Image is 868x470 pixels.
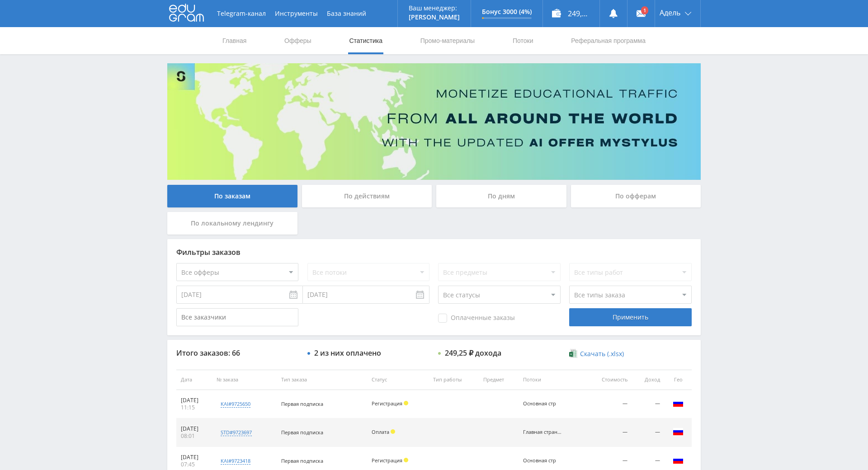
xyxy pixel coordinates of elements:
th: Предмет [479,370,519,390]
span: Скачать (.xlsx) [580,350,624,357]
div: kai#9723418 [221,457,250,465]
th: № заказа [212,370,277,390]
span: Холд [391,429,395,434]
div: По офферам [571,185,701,207]
div: [DATE] [181,425,208,432]
a: Офферы [283,27,312,54]
span: Адель [660,9,680,16]
div: [DATE] [181,454,208,461]
div: 11:15 [181,404,208,411]
div: 2 из них оплачено [314,349,381,357]
td: — [632,390,665,418]
p: [PERSON_NAME] [409,14,460,21]
div: [DATE] [181,397,208,404]
div: kai#9725650 [221,400,250,408]
span: Холд [404,458,408,462]
div: Основная стр [523,458,564,464]
div: 08:01 [181,432,208,440]
a: Скачать (.xlsx) [569,349,623,358]
th: Гео [665,370,692,390]
a: Потоки [512,27,534,54]
a: Статистика [348,27,383,54]
div: std#9723697 [221,429,252,436]
span: Регистрация [372,457,402,464]
td: — [585,418,632,447]
span: Первая подписка [281,457,323,464]
p: Бонус 3000 (4%) [482,8,532,15]
div: Итого заказов: 66 [176,349,298,357]
td: — [585,390,632,418]
span: Холд [404,401,408,405]
span: Первая подписка [281,400,323,407]
div: Применить [569,308,691,326]
img: rus.png [673,455,684,465]
div: По дням [436,185,566,207]
div: По заказам [167,185,297,207]
th: Тип заказа [277,370,367,390]
th: Дата [176,370,212,390]
a: Промо-материалы [420,27,476,54]
th: Тип работы [429,370,479,390]
div: 249,25 ₽ дохода [445,349,501,357]
span: Регистрация [372,400,402,407]
a: Реферальная программа [570,27,646,54]
input: Все заказчики [176,308,298,326]
span: Первая подписка [281,429,323,436]
div: Основная стр [523,401,564,407]
p: Ваш менеджер: [409,5,460,12]
div: По локальному лендингу [167,212,297,235]
div: 07:45 [181,461,208,468]
div: Фильтры заказов [176,248,692,256]
img: Banner [167,63,701,180]
th: Статус [367,370,428,390]
img: xlsx [569,349,577,358]
th: Стоимость [585,370,632,390]
a: Главная [222,27,247,54]
th: Доход [632,370,665,390]
img: rus.png [673,426,684,437]
td: — [632,418,665,447]
div: Главная страница [523,429,564,435]
div: По действиям [302,185,432,207]
span: Оплата [372,428,389,435]
img: rus.png [673,398,684,409]
th: Потоки [519,370,585,390]
span: Оплаченные заказы [438,314,515,323]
